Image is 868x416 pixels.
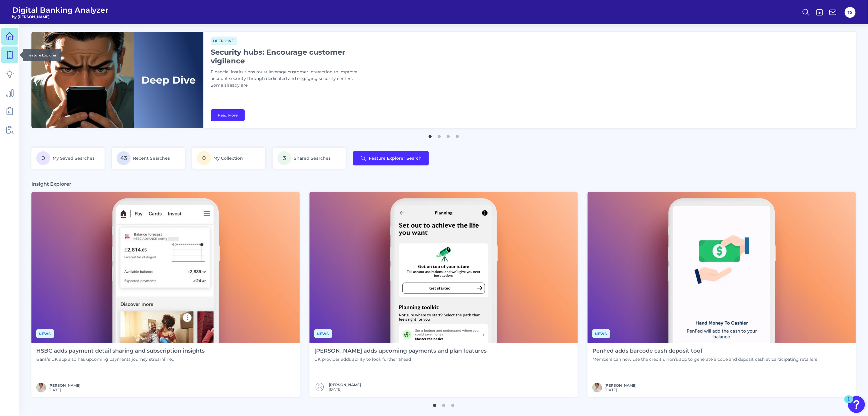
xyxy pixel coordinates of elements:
a: [PERSON_NAME] [329,382,361,387]
button: 2 [441,401,447,407]
span: 3 [277,151,291,165]
p: UK provider adds ability to look further ahead [314,357,487,362]
span: [DATE] [604,388,636,392]
span: [DATE] [329,387,361,392]
span: Digital Banking Analyzer [12,5,108,14]
img: News - Phone.png [31,192,300,343]
span: My Collection [213,155,243,161]
h4: [PERSON_NAME] adds upcoming payments and plan features [314,348,487,354]
span: News [36,329,54,338]
img: MIchael McCaw [592,383,602,392]
img: News - Phone (4).png [309,192,578,343]
span: 43 [117,151,131,165]
span: 0 [36,151,50,165]
img: bannerImg [31,32,203,128]
span: Feature Explorer Search [369,156,422,161]
a: Read More [211,109,245,121]
div: 1 [847,399,850,407]
p: Members can now use the credit union’s app to generate a code and deposit cash at participating r... [592,357,817,362]
a: 0My Saved Searches [31,148,105,169]
img: MIchael McCaw [36,383,46,392]
div: Feature Explorer [23,49,61,61]
p: Financial institutions must leverage customer interaction to improve account security through ded... [211,69,362,89]
button: 3 [450,401,456,407]
button: Feature Explorer Search [353,151,429,165]
h4: PenFed adds barcode cash deposit tool [592,348,817,354]
span: [DATE] [48,388,80,392]
a: News [314,331,332,336]
button: TS [845,7,856,18]
button: 4 [454,132,460,138]
span: Deep dive [211,37,237,45]
h3: Insight Explorer [31,181,71,187]
h4: HSBC adds payment detail sharing and subscription insights [36,348,205,354]
a: News [36,331,54,336]
a: [PERSON_NAME] [604,383,636,388]
span: News [592,329,610,338]
h1: Security hubs: Encourage customer vigilance [211,48,362,65]
span: News [314,329,332,338]
span: by [PERSON_NAME] [12,14,108,19]
button: 1 [427,132,433,138]
span: 0 [197,151,211,165]
a: 0My Collection [192,148,265,169]
button: Open Resource Center, 1 new notification [848,396,865,413]
span: My Saved Searches [53,155,95,161]
p: Bank’s UK app also has upcoming payments journey streamlined [36,357,205,362]
span: Shared Searches [294,155,331,161]
button: 2 [436,132,442,138]
button: 3 [445,132,451,138]
a: 43Recent Searches [112,148,185,169]
img: News - Phone.png [588,192,856,343]
a: [PERSON_NAME] [48,383,80,388]
a: News [592,331,610,336]
span: Recent Searches [133,155,170,161]
a: Deep dive [211,38,237,43]
button: 1 [432,401,438,407]
a: 3Shared Searches [273,148,346,169]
